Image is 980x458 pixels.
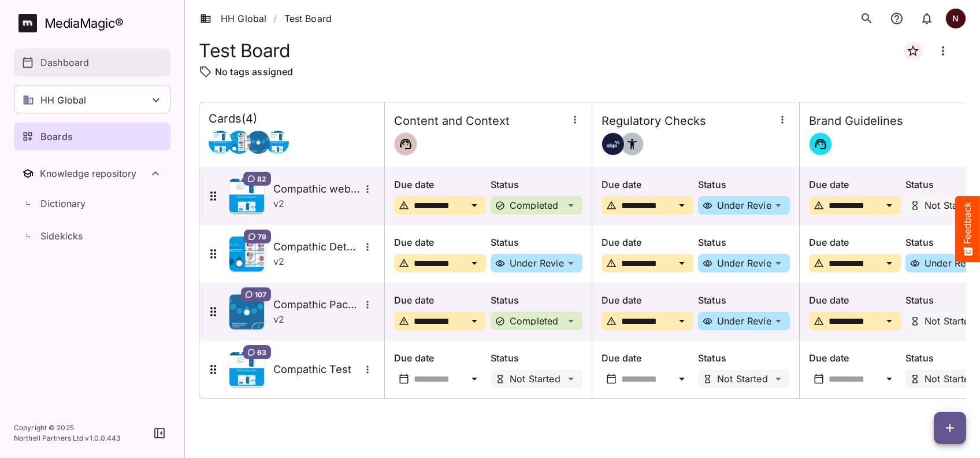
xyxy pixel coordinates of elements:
[40,168,149,179] div: Knowledge repository
[809,114,903,128] h4: Brand Guidelines
[199,40,290,61] h1: Test Board
[929,37,957,65] button: Board more options
[14,423,121,433] p: Copyright © 2025
[14,160,170,187] button: Toggle Knowledge repository
[209,112,257,126] h4: Cards ( 4 )
[955,196,980,262] button: Feedback
[229,179,264,213] img: Asset Thumbnail
[510,316,558,326] p: Completed
[698,235,790,249] p: Status
[360,297,375,312] button: More options for Compathic Packaging
[273,240,360,254] h5: Compathic Detail Aid
[273,197,284,210] p: v 2
[273,12,277,25] span: /
[945,8,966,29] div: N
[40,229,83,243] p: Sidekicks
[491,351,582,365] p: Status
[717,258,779,268] p: Under Review
[809,351,901,365] p: Due date
[273,254,284,268] p: v 2
[215,65,293,79] p: No tags assigned
[915,7,938,30] button: notifications
[14,123,170,150] a: Boards
[698,293,790,307] p: Status
[229,237,264,271] img: Asset Thumbnail
[717,374,768,383] p: Not Started
[510,258,571,268] p: Under Review
[602,293,693,307] p: Due date
[199,65,213,79] img: tag-outline.svg
[18,14,170,32] a: MediaMagic®
[40,56,89,69] p: Dashboard
[40,93,86,107] p: HH Global
[44,14,124,33] div: MediaMagic ®
[273,182,360,196] h5: Compathic website
[394,114,510,128] h4: Content and Context
[14,433,121,444] p: Northell Partners Ltd v 1.0.0.443
[229,352,264,387] img: Asset Thumbnail
[809,293,901,307] p: Due date
[698,178,790,191] p: Status
[14,190,170,217] a: Dictionary
[360,239,375,254] button: More options for Compathic Detail Aid
[394,178,486,191] p: Due date
[394,293,486,307] p: Due date
[925,374,975,383] p: Not Started
[257,174,266,183] span: 82
[602,114,706,128] h4: Regulatory Checks
[14,49,170,76] a: Dashboard
[258,232,266,241] span: 79
[273,363,360,376] h5: Compathic Test
[855,7,878,30] button: search
[925,316,975,326] p: Not Started
[491,178,582,191] p: Status
[602,235,693,249] p: Due date
[200,12,266,25] a: HH Global
[257,348,266,357] span: 63
[14,222,170,250] a: Sidekicks
[255,290,266,299] span: 107
[510,374,560,383] p: Not Started
[360,182,375,197] button: More options for Compathic website
[510,201,558,210] p: Completed
[885,7,908,30] button: notifications
[717,316,779,326] p: Under Review
[809,178,901,191] p: Due date
[925,201,975,210] p: Not Started
[698,351,790,365] p: Status
[273,298,360,312] h5: Compathic Packaging
[273,312,284,326] p: v 2
[602,178,693,191] p: Due date
[491,293,582,307] p: Status
[14,160,170,252] nav: Knowledge repository
[491,235,582,249] p: Status
[229,294,264,329] img: Asset Thumbnail
[809,235,901,249] p: Due date
[394,235,486,249] p: Due date
[360,362,375,377] button: More options for Compathic Test
[717,201,779,210] p: Under Review
[40,130,73,143] p: Boards
[40,197,86,210] p: Dictionary
[602,351,693,365] p: Due date
[394,351,486,365] p: Due date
